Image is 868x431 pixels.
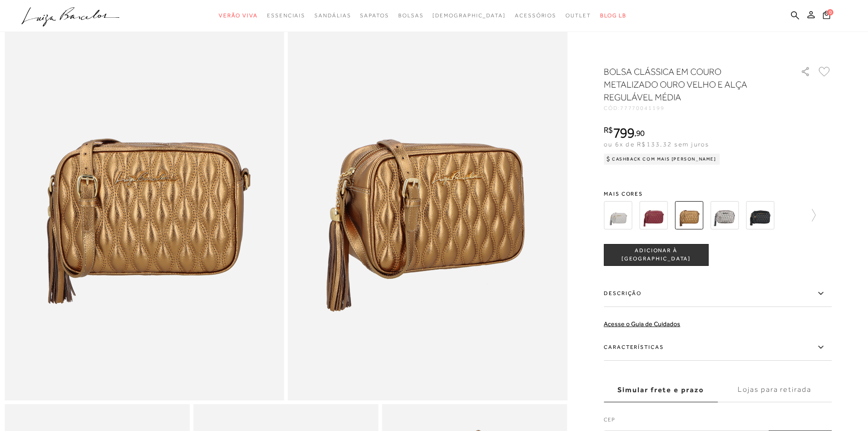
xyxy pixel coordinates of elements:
span: Sapatos [360,12,389,19]
label: CEP [604,415,832,428]
a: categoryNavScreenReaderText [360,7,389,24]
span: 77770041199 [620,105,665,111]
h1: BOLSA CLÁSSICA EM COURO METALIZADO OURO VELHO E ALÇA REGULÁVEL MÉDIA [604,65,775,104]
label: Descrição [604,280,832,307]
span: [DEMOGRAPHIC_DATA] [432,12,506,19]
a: categoryNavScreenReaderText [565,7,591,24]
i: , [634,129,645,137]
span: Acessórios [515,12,556,19]
a: categoryNavScreenReaderText [515,7,556,24]
span: Essenciais [267,12,305,19]
label: Lojas para retirada [718,378,832,402]
span: Outlet [565,12,591,19]
a: noSubCategoriesText [432,7,506,24]
a: BLOG LB [600,7,627,24]
img: BOLSA CLÁSSICA EM COURO PRETO E ALÇA REGULÁVEL MÉDIA [746,201,774,229]
span: ou 6x de R$133,32 sem juros [604,140,709,148]
div: CÓD: [604,105,786,111]
div: Cashback com Mais [PERSON_NAME] [604,154,720,165]
img: BOLSA CLÁSSICA EM COURO METALIZADO OURO VELHO E ALÇA REGULÁVEL MÉDIA [675,201,703,229]
span: 799 [613,125,634,141]
span: Verão Viva [219,12,258,19]
span: ADICIONAR À [GEOGRAPHIC_DATA] [604,247,708,263]
label: Simular frete e prazo [604,378,718,402]
span: BLOG LB [600,12,627,19]
span: Sandálias [314,12,351,19]
button: 0 [820,10,833,22]
span: 90 [636,128,645,138]
img: BOLSA CLÁSSICA EM COURO MARSALA E ALÇA REGULÁVEL MÉDIA [639,201,668,229]
a: categoryNavScreenReaderText [267,7,305,24]
button: ADICIONAR À [GEOGRAPHIC_DATA] [604,244,709,266]
img: BOLSA CLÁSSICA EM COURO CINZA ESTANHO E ALÇA REGULÁVEL MÉDIA [604,201,632,229]
i: R$ [604,126,613,134]
a: categoryNavScreenReaderText [314,7,351,24]
span: Mais cores [604,191,832,197]
a: Acesse o Guia de Cuidados [604,320,680,327]
span: Bolsas [398,12,424,19]
a: categoryNavScreenReaderText [219,7,258,24]
span: 0 [827,9,833,16]
label: Características [604,334,832,361]
a: categoryNavScreenReaderText [398,7,424,24]
img: BOLSA CLÁSSICA EM COURO METALIZADO TITÂNIO E ALÇA REGULÁVEL MÉDIA [710,201,739,229]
